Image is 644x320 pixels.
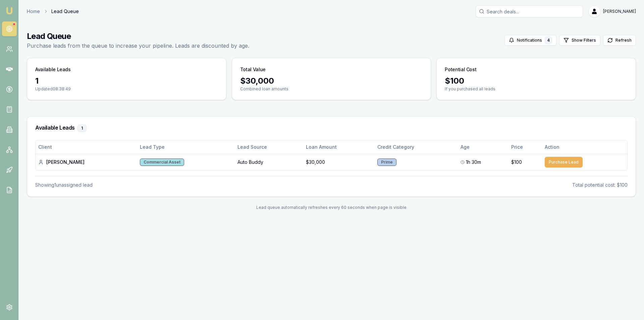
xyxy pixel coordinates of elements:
[542,140,627,154] th: Action
[27,8,40,15] a: Home
[35,182,93,188] div: Showing 1 unassigned lead
[476,5,583,17] input: Search deals
[35,125,628,132] h3: Available Leads
[5,7,13,15] img: emu-icon-u.png
[377,158,396,166] div: Prime
[445,86,628,92] p: If you purchased all leads
[27,42,249,50] p: Purchase leads from the queue to increase your pipeline. Leads are discounted by age.
[445,76,628,86] div: $ 100
[375,140,458,154] th: Credit Category
[511,159,522,166] span: $100
[27,8,79,15] nav: breadcrumb
[458,140,508,154] th: Age
[240,66,266,73] h3: Total Value
[559,35,600,46] button: Show Filters
[504,35,556,46] button: Notifications4
[445,66,476,73] h3: Potential Cost
[27,31,249,42] h1: Lead Queue
[140,158,184,166] div: Commercial Asset
[35,66,71,73] h3: Available Leads
[38,159,135,166] div: [PERSON_NAME]
[603,9,636,14] span: [PERSON_NAME]
[303,154,374,170] td: $30,000
[508,140,542,154] th: Price
[572,182,628,188] div: Total potential cost: $100
[303,140,374,154] th: Loan Amount
[51,8,79,15] span: Lead Queue
[466,159,481,166] span: 1h 30m
[77,125,87,132] div: 1
[35,76,218,86] div: 1
[35,86,218,92] p: Updated 08:38:49
[36,140,137,154] th: Client
[545,157,583,168] button: Purchase Lead
[545,37,552,44] div: 4
[27,205,636,210] div: Lead queue automatically refreshes every 60 seconds when page is visible
[240,86,423,92] p: Combined loan amounts
[137,140,235,154] th: Lead Type
[240,76,423,86] div: $ 30,000
[603,35,636,46] button: Refresh
[235,140,304,154] th: Lead Source
[235,154,304,170] td: Auto Buddy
